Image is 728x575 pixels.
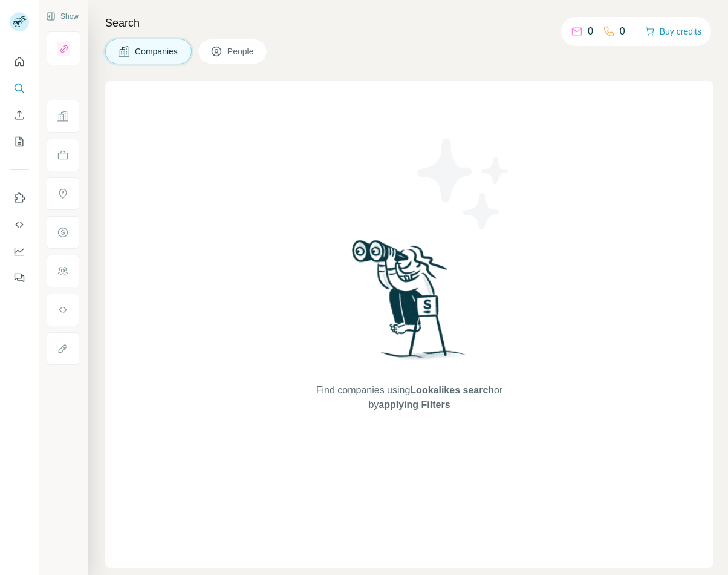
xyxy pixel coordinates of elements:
span: Lookalikes search [410,385,494,395]
img: Surfe Illustration - Stars [409,130,518,238]
button: My lists [10,131,29,153]
span: Companies [135,45,179,57]
button: Buy credits [645,23,701,40]
button: Enrich CSV [10,104,29,126]
span: People [227,45,255,57]
span: applying Filters [379,399,450,410]
h4: Search [105,15,713,31]
span: Find companies using or by [313,383,506,412]
button: Quick start [10,51,29,73]
p: 0 [620,24,625,39]
button: Use Surfe API [10,214,29,235]
button: Feedback [10,267,29,289]
img: Surfe Illustration - Woman searching with binoculars [346,237,472,372]
button: Use Surfe on LinkedIn [10,187,29,209]
p: 0 [588,24,593,39]
button: Search [10,77,29,99]
button: Dashboard [10,240,29,262]
button: Show [37,7,87,25]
